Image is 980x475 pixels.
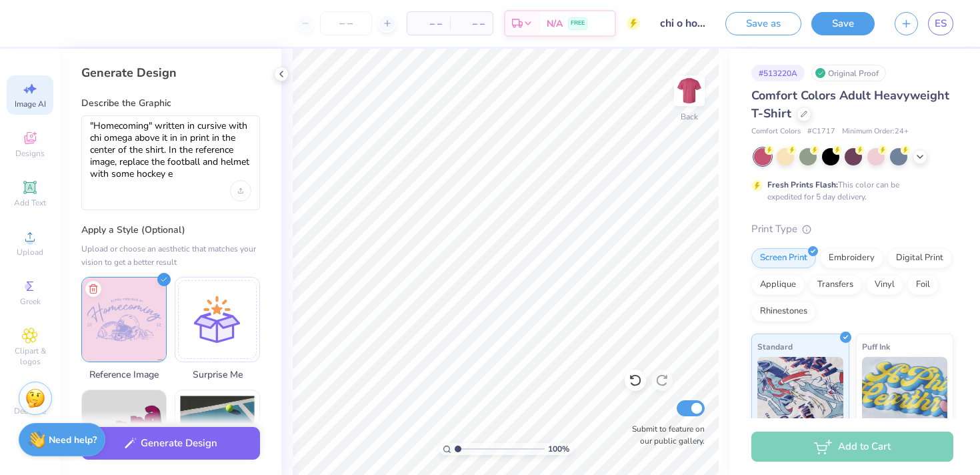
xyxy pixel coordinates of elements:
a: ES [928,12,953,35]
input: Untitled Design [650,10,715,37]
button: Save as [725,12,801,35]
span: Designs [15,148,45,159]
img: Back [676,77,703,104]
div: # 513220A [751,65,805,81]
span: Add Text [14,197,46,208]
div: Vinyl [866,275,903,295]
div: Transfers [809,275,862,295]
span: – – [415,17,442,31]
div: Digital Print [887,248,952,268]
div: Generate Design [81,65,260,81]
span: FREE [571,19,585,28]
div: This color can be expedited for 5 day delivery. [767,179,931,203]
span: N/A [547,17,563,31]
label: Apply a Style (Optional) [81,223,260,237]
label: Submit to feature on our public gallery. [625,423,705,447]
strong: Fresh Prints Flash: [767,179,838,190]
div: Upload image [230,180,251,201]
span: Standard [757,340,793,354]
span: 100 % [548,443,569,455]
div: Foil [907,275,939,295]
input: – – [320,11,372,35]
span: Minimum Order: 24 + [842,126,909,137]
span: Decorate [14,406,46,416]
span: Comfort Colors [751,126,801,137]
span: – – [458,17,485,31]
div: Applique [751,275,805,295]
div: Back [681,111,698,123]
div: Upload or choose an aesthetic that matches your vision to get a better result [81,242,260,269]
div: Screen Print [751,248,816,268]
button: Generate Design [81,427,260,460]
div: Embroidery [820,248,883,268]
span: Puff Ink [862,340,890,354]
span: Upload [17,247,43,258]
img: Standard [757,357,843,424]
span: Comfort Colors Adult Heavyweight T-Shirt [751,87,949,121]
span: # C1717 [807,126,835,137]
strong: Need help? [49,434,97,446]
span: Image AI [15,99,46,109]
span: Clipart & logos [7,346,53,367]
div: Print Type [751,221,953,237]
img: Puff Ink [862,357,948,424]
span: ES [935,16,947,31]
div: Original Proof [811,65,886,81]
label: Describe the Graphic [81,97,260,110]
img: Upload reference [82,278,166,362]
span: Greek [20,296,41,307]
span: Surprise Me [175,368,260,382]
div: Rhinestones [751,302,816,322]
button: Save [811,12,875,35]
span: Reference Image [81,368,167,382]
img: Photorealistic [175,390,259,474]
textarea: "Homecoming" written in cursive with chi omega above it in in print in the center of the shirt. I... [90,120,251,181]
img: Text-Based [82,390,166,474]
